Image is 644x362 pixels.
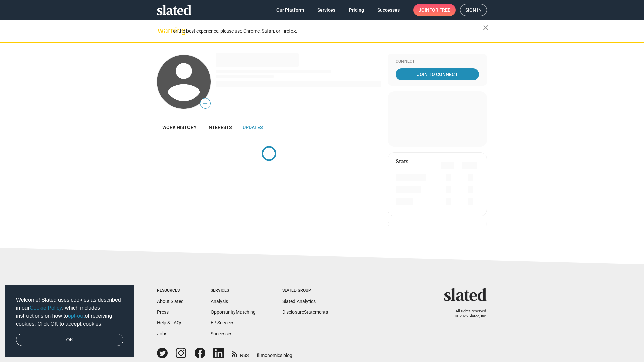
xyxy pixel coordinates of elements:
div: cookieconsent [5,285,134,357]
a: Sign in [460,4,487,16]
a: Successes [372,4,405,16]
a: Work history [157,119,202,135]
div: Connect [396,59,479,64]
span: Updates [243,125,263,130]
a: Updates [237,119,268,135]
span: Pricing [349,4,364,16]
a: Joinfor free [413,4,456,16]
div: Services [211,288,256,293]
span: Join To Connect [397,68,478,80]
a: filmonomics blog [257,347,292,359]
span: — [200,99,210,108]
span: film [257,353,265,358]
span: for free [429,4,450,16]
a: Slated Analytics [282,299,316,304]
span: Welcome! Slated uses cookies as described in our , which includes instructions on how to of recei... [16,296,123,328]
span: Successes [377,4,400,16]
a: Join To Connect [396,68,479,80]
a: DisclosureStatements [282,309,328,315]
a: Interests [202,119,237,135]
p: All rights reserved. © 2025 Slated, Inc. [448,309,487,319]
mat-icon: warning [158,26,166,35]
a: Help & FAQs [157,320,182,325]
a: Press [157,309,169,315]
div: Slated Group [282,288,328,293]
a: dismiss cookie message [16,334,123,346]
a: EP Services [211,320,234,325]
a: Jobs [157,331,167,336]
a: Our Platform [271,4,309,16]
a: Services [312,4,341,16]
div: For the best experience, please use Chrome, Safari, or Firefox. [170,26,483,36]
a: OpportunityMatching [211,309,256,315]
mat-icon: close [482,24,490,32]
span: Services [317,4,335,16]
a: Cookie Policy [30,305,62,311]
a: Pricing [343,4,369,16]
mat-card-title: Stats [396,158,408,165]
a: Successes [211,331,232,336]
a: RSS [232,348,249,359]
a: About Slated [157,299,184,304]
span: Interests [207,125,232,130]
a: opt-out [68,313,85,319]
span: Work history [162,125,197,130]
span: Join [419,4,450,16]
div: Resources [157,288,184,293]
span: Sign in [465,4,482,16]
a: Analysis [211,299,228,304]
span: Our Platform [276,4,304,16]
